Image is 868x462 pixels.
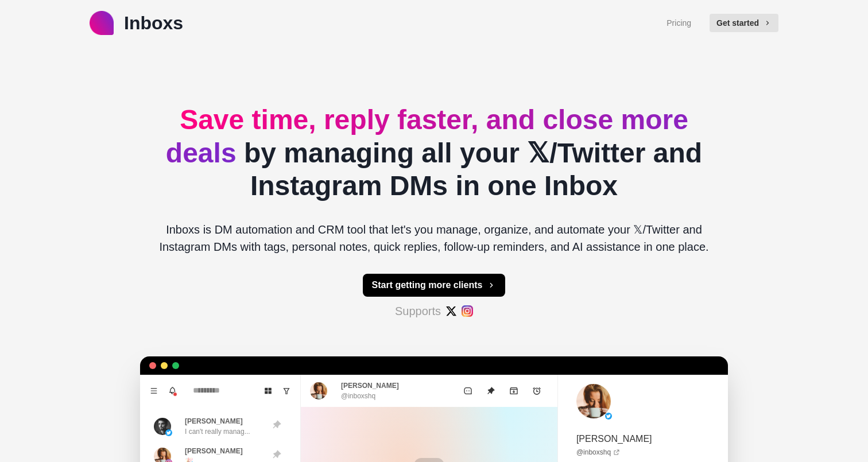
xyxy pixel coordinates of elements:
[145,382,163,400] button: Menu
[165,429,172,436] img: picture
[666,17,691,29] a: Pricing
[479,379,502,402] button: Unpin
[363,274,506,297] button: Start getting more clients
[605,413,612,420] img: picture
[90,11,114,35] img: logo
[90,9,183,37] a: logoInboxs
[154,418,171,435] img: picture
[185,426,250,437] p: I can't really manag...
[395,302,441,320] p: Supports
[149,103,719,203] h2: by managing all your 𝕏/Twitter and Instagram DMs in one Inbox
[310,382,327,399] img: picture
[166,104,688,168] span: Save time, reply faster, and close more deals
[576,447,620,457] a: @inboxshq
[185,446,243,456] p: [PERSON_NAME]
[525,379,548,402] button: Add reminder
[341,391,375,401] p: @inboxshq
[456,379,479,402] button: Mark as unread
[576,384,611,418] img: picture
[124,9,183,37] p: Inboxs
[277,382,296,400] button: Show unread conversations
[710,14,778,32] button: Get started
[341,381,399,391] p: [PERSON_NAME]
[576,432,652,446] p: [PERSON_NAME]
[445,305,457,317] img: #
[163,382,181,400] button: Notifications
[502,379,525,402] button: Archive
[259,382,277,400] button: Board View
[462,305,473,317] img: #
[185,416,243,426] p: [PERSON_NAME]
[149,221,719,255] p: Inboxs is DM automation and CRM tool that let's you manage, organize, and automate your 𝕏/Twitter...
